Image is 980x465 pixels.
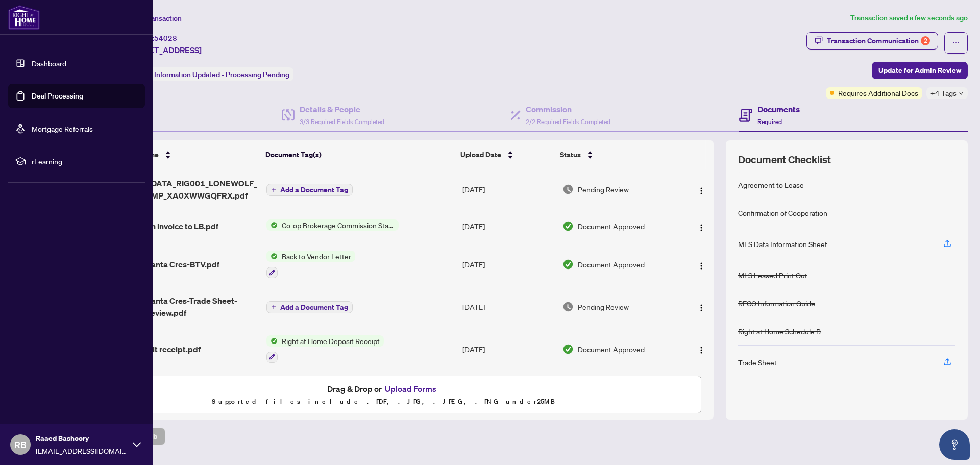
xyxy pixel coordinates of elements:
div: Confirmation of Cooperation [738,207,827,218]
th: Status [556,140,676,169]
div: RECO Information Guide [738,298,815,309]
div: Transaction Communication [827,33,930,49]
span: Requires Additional Docs [838,87,918,99]
span: Document Approved [578,259,645,270]
span: [STREET_ADDRESS] [127,44,202,56]
button: Logo [693,256,709,273]
span: [EMAIL_ADDRESS][DOMAIN_NAME] [36,445,128,456]
span: Update for Admin Review [878,62,961,79]
span: Pending Review [578,184,629,195]
img: Logo [697,187,705,195]
span: down [959,91,964,96]
img: Document Status [562,301,574,312]
span: 54028 [154,34,177,43]
span: 3/3 Required Fields Completed [300,118,384,126]
span: RAH deposit receipt.pdf [110,343,201,355]
span: Information Updated - Processing Pending [154,70,289,79]
div: MLS Leased Print Out [738,270,807,281]
span: View Transaction [127,14,182,23]
span: Co-op Brokerage Commission Statement [278,219,399,231]
button: Transaction Communication2 [806,32,938,50]
span: Right at Home Deposit Receipt [278,335,384,347]
button: Logo [693,299,709,315]
span: Drag & Drop or [327,382,439,396]
td: [DATE] [458,286,558,327]
span: Document Approved [578,344,645,355]
button: Add a Document Tag [266,183,353,197]
img: Document Status [562,259,574,270]
button: Upload Forms [382,382,439,396]
span: Required [757,118,782,126]
span: plus [271,304,276,309]
button: Status IconCo-op Brokerage Commission Statement [266,219,399,231]
button: Status IconBack to Vendor Letter [266,251,355,278]
img: Status Icon [266,251,278,262]
div: 2 [921,36,930,45]
span: Status [560,149,581,160]
h4: Details & People [300,103,384,115]
img: Status Icon [266,219,278,231]
img: logo [8,5,40,30]
td: [DATE] [458,169,558,210]
img: Logo [697,304,705,312]
img: Document Status [562,221,574,232]
th: (14) File Name [106,140,262,169]
span: 141 Aquasanta Cres-BTV.pdf [110,258,219,271]
span: plus [271,187,276,192]
img: Document Status [562,184,574,195]
span: Upload Date [460,149,501,160]
button: Update for Admin Review [872,62,968,79]
button: Status IconRight at Home Deposit Receipt [266,335,384,363]
span: RB [14,437,27,452]
span: Document Checklist [738,153,831,167]
span: Drag & Drop orUpload FormsSupported files include .PDF, .JPG, .JPEG, .PNG under25MB [66,376,701,414]
span: Raaed Bashoory [36,433,128,444]
span: Add a Document Tag [280,186,348,193]
img: Logo [697,224,705,232]
span: Document Approved [578,221,645,232]
h4: Documents [757,103,800,115]
a: Deal Processing [32,91,83,101]
article: Transaction saved a few seconds ago [850,12,968,24]
span: ellipsis [952,39,960,46]
a: Mortgage Referrals [32,124,93,133]
th: Document Tag(s) [261,140,456,169]
button: Add a Document Tag [266,300,353,313]
span: Commission invoice to LB.pdf [110,220,218,232]
img: Logo [697,346,705,354]
td: [DATE] [458,327,558,371]
button: Logo [693,181,709,198]
button: Logo [693,341,709,357]
td: [DATE] [458,210,558,242]
button: Logo [693,218,709,234]
div: Status: [127,67,293,81]
span: 141 Aquasanta Cres-Trade Sheet-Raaed to Review.pdf [110,295,258,319]
span: Back to Vendor Letter [278,251,355,262]
button: Open asap [939,429,970,460]
span: Add a Document Tag [280,304,348,311]
img: Status Icon [266,335,278,347]
button: Add a Document Tag [266,301,353,313]
p: Supported files include .PDF, .JPG, .JPEG, .PNG under 25 MB [72,396,695,408]
span: 2/2 Required Fields Completed [526,118,610,126]
span: Pending Review [578,301,629,312]
div: Trade Sheet [738,357,777,368]
td: [DATE] [458,242,558,286]
span: +4 Tags [930,87,957,99]
th: Upload Date [456,140,556,169]
img: Document Status [562,344,574,355]
button: Add a Document Tag [266,184,353,196]
h4: Commission [526,103,610,115]
div: MLS Data Information Sheet [738,238,827,250]
a: Dashboard [32,59,66,68]
img: Logo [697,262,705,270]
div: Right at Home Schedule B [738,326,821,337]
div: Agreement to Lease [738,179,804,190]
span: D__CLIENTDATA_RIG001_LONEWOLF_LWAPP_TEMP_XA0XWWGQFRX.pdf [110,177,258,202]
span: rLearning [32,156,138,167]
